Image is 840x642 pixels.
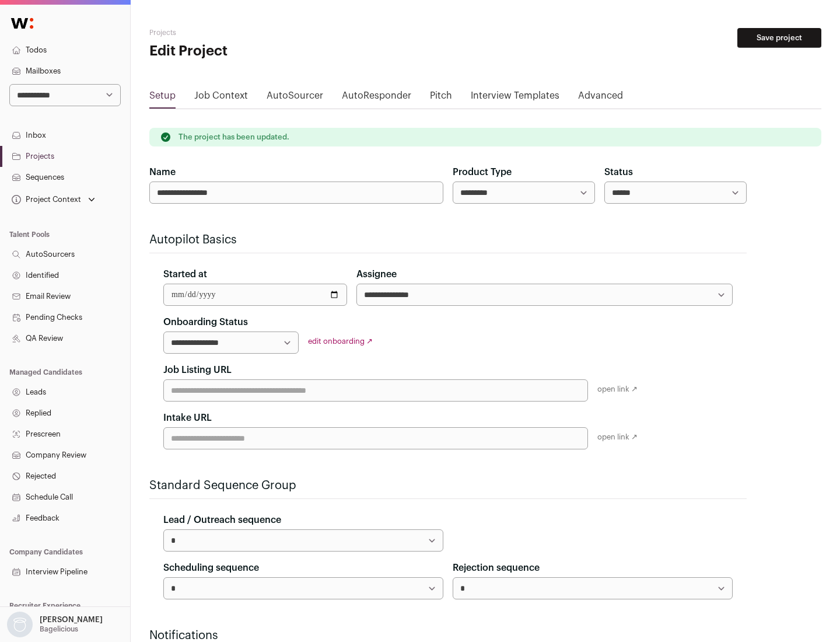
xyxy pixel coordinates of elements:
p: Bagelicious [40,624,78,634]
label: Rejection sequence [453,561,540,575]
p: The project has been updated. [178,132,289,142]
label: Job Listing URL [163,363,232,377]
a: Job Context [194,89,248,107]
h1: Edit Project [149,42,373,61]
label: Assignee [356,267,397,281]
img: nopic.png [7,612,33,637]
a: Pitch [430,89,452,107]
a: edit onboarding ↗ [308,337,373,345]
label: Intake URL [163,411,212,425]
label: Scheduling sequence [163,561,259,575]
h2: Autopilot Basics [149,232,747,248]
h2: Projects [149,28,373,37]
a: Setup [149,89,176,107]
button: Open dropdown [5,612,105,637]
label: Lead / Outreach sequence [163,513,281,527]
label: Product Type [453,165,512,179]
div: Project Context [9,195,81,204]
a: AutoSourcer [267,89,323,107]
label: Status [604,165,633,179]
a: Interview Templates [471,89,559,107]
button: Save project [737,28,821,48]
label: Name [149,165,176,179]
button: Open dropdown [9,191,97,208]
label: Onboarding Status [163,315,248,329]
label: Started at [163,267,207,281]
h2: Standard Sequence Group [149,477,747,494]
a: AutoResponder [342,89,411,107]
p: [PERSON_NAME] [40,615,103,624]
img: Wellfound [5,12,40,35]
a: Advanced [578,89,623,107]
